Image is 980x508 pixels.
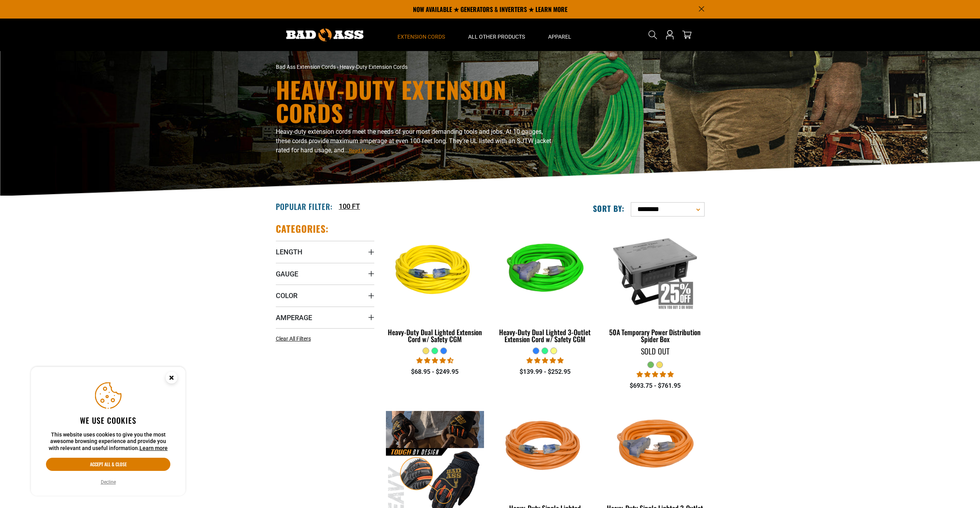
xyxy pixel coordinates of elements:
[276,64,336,70] a: Bad Ass Extension Cords
[593,203,625,213] label: Sort by:
[416,357,453,364] span: 4.64 stars
[276,291,297,300] span: Color
[276,269,298,278] span: Gauge
[276,263,374,285] summary: Gauge
[397,33,445,40] span: Extension Cords
[386,19,457,51] summary: Extension Cords
[337,64,338,70] span: ›
[276,241,374,263] summary: Length
[647,29,659,41] summary: Search
[386,367,484,377] div: $68.95 - $249.95
[457,19,537,51] summary: All Other Products
[606,227,704,315] img: 50A Temporary Power Distribution Spider Box
[276,336,311,342] span: Clear All Filters
[386,223,484,347] a: yellow Heavy-Duty Dual Lighted Extension Cord w/ Safety CGM
[637,371,674,378] span: 5.00 stars
[31,367,185,496] aside: Cookie Consent
[606,223,704,347] a: 50A Temporary Power Distribution Spider Box 50A Temporary Power Distribution Spider Box
[496,227,594,315] img: neon green
[276,128,551,154] span: Heavy-duty extension cords meet the needs of your most demanding tools and jobs. At 10 gauges, th...
[46,458,170,471] button: Accept all & close
[276,335,314,343] a: Clear All Filters
[527,357,564,364] span: 4.92 stars
[496,223,594,347] a: neon green Heavy-Duty Dual Lighted 3-Outlet Extension Cord w/ Safety CGM
[496,402,594,491] img: orange
[139,445,168,451] a: Learn more
[606,329,704,343] div: 50A Temporary Power Distribution Spider Box
[46,415,170,425] h2: We use cookies
[276,313,312,322] span: Amperage
[46,431,170,452] p: This website uses cookies to give you the most awesome browsing experience and provide you with r...
[276,307,374,328] summary: Amperage
[386,227,484,315] img: yellow
[276,223,329,235] h2: Categories:
[548,33,571,40] span: Apparel
[276,63,558,71] nav: breadcrumbs
[339,201,360,211] a: 100 FT
[276,285,374,306] summary: Color
[496,329,594,343] div: Heavy-Duty Dual Lighted 3-Outlet Extension Cord w/ Safety CGM
[349,148,374,153] span: Read More
[468,33,525,40] span: All Other Products
[99,478,118,486] button: Decline
[606,347,704,355] div: Sold Out
[496,367,594,377] div: $139.99 - $252.95
[286,29,363,41] img: Bad Ass Extension Cords
[606,402,704,491] img: orange
[276,201,333,211] h2: Popular Filter:
[276,247,302,256] span: Length
[537,19,583,51] summary: Apparel
[276,78,558,124] h1: Heavy-Duty Extension Cords
[606,381,704,390] div: $693.75 - $761.95
[386,329,484,343] div: Heavy-Duty Dual Lighted Extension Cord w/ Safety CGM
[340,64,408,70] span: Heavy-Duty Extension Cords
